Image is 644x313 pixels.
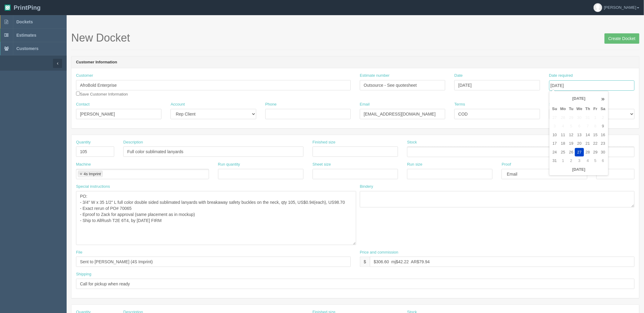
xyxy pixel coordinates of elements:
[360,102,370,107] label: Email
[123,140,143,145] label: Description
[568,131,575,140] td: 12
[313,162,331,167] label: Sheet size
[559,131,568,140] td: 11
[407,162,423,167] label: Run size
[360,184,373,190] label: Bindery
[16,19,33,24] span: Dockets
[76,102,90,107] label: Contact
[76,140,91,145] label: Quantity
[599,156,607,165] td: 6
[599,131,607,140] td: 16
[454,73,463,79] label: Date
[265,102,277,107] label: Phone
[559,122,568,131] td: 4
[551,131,559,140] td: 10
[76,250,82,255] label: File
[551,113,559,122] td: 27
[592,131,599,140] td: 15
[599,148,607,157] td: 30
[575,148,584,157] td: 27
[575,122,584,131] td: 6
[76,191,356,245] textarea: PO: - 3/4" W x 35 1/2" L full color double sided sublimated lanyards with breakaway safety buckle...
[568,156,575,165] td: 2
[559,148,568,157] td: 25
[502,162,511,167] label: Proof
[592,105,599,113] th: Fr
[84,172,101,176] div: 4s Imprint
[171,102,185,107] label: Account
[575,105,584,113] th: We
[76,80,351,90] input: Enter customer name
[559,93,599,105] th: [DATE]
[559,113,568,122] td: 28
[575,113,584,122] td: 30
[551,156,559,165] td: 31
[584,139,592,148] td: 21
[592,156,599,165] td: 5
[454,102,465,107] label: Terms
[551,139,559,148] td: 17
[575,156,584,165] td: 3
[592,148,599,157] td: 29
[599,93,607,105] th: »
[549,73,573,79] label: Date required
[599,139,607,148] td: 23
[568,113,575,122] td: 29
[568,139,575,148] td: 19
[76,73,93,79] label: Customer
[559,156,568,165] td: 1
[575,139,584,148] td: 20
[568,122,575,131] td: 5
[568,148,575,157] td: 26
[76,73,351,97] div: Save Customer Information
[16,33,36,38] span: Estimates
[575,131,584,140] td: 13
[551,165,607,174] th: [DATE]
[599,105,607,113] th: Sa
[559,105,568,113] th: Mo
[407,140,417,145] label: Stock
[599,113,607,122] td: 2
[592,122,599,131] td: 8
[218,162,240,167] label: Run quantity
[76,184,110,190] label: Special instructions
[5,5,11,11] img: logo-3e63b451c926e2ac314895c53de4908e5d424f24456219fb08d385ab2e579770.png
[584,156,592,165] td: 4
[76,271,91,277] label: Shipping
[584,131,592,140] td: 14
[605,33,639,44] input: Create Docket
[71,56,639,69] header: Customer Information
[551,105,559,113] th: Su
[592,139,599,148] td: 22
[360,257,370,267] div: $
[360,250,398,255] label: Price and commission
[551,122,559,131] td: 3
[71,32,639,44] h1: New Docket
[16,46,38,51] span: Customers
[584,105,592,113] th: Th
[360,73,390,79] label: Estimate number
[584,122,592,131] td: 7
[584,113,592,122] td: 31
[313,140,336,145] label: Finished size
[559,139,568,148] td: 18
[594,3,602,12] img: avatar_default-7531ab5dedf162e01f1e0bb0964e6a185e93c5c22dfe317fb01d7f8cd2b1632c.jpg
[584,148,592,157] td: 28
[599,122,607,131] td: 9
[76,162,91,167] label: Machine
[568,105,575,113] th: Tu
[592,113,599,122] td: 1
[551,148,559,157] td: 24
